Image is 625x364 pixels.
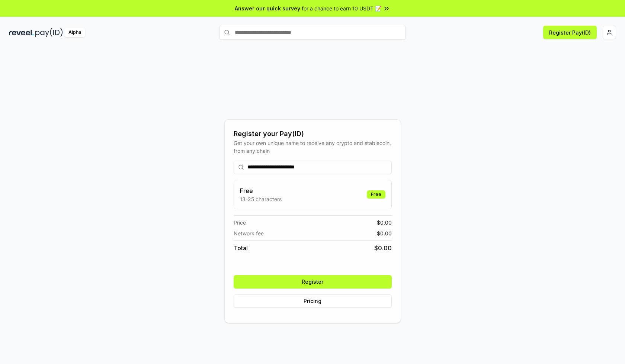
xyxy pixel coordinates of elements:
button: Pricing [234,294,392,308]
span: Network fee [234,229,264,237]
span: Total [234,244,248,252]
img: reveel_dark [9,28,34,37]
h3: Free [240,186,282,195]
div: Alpha [64,28,85,37]
span: $ 0.00 [377,229,392,237]
button: Register Pay(ID) [543,26,597,39]
img: pay_id [35,28,63,37]
p: 13-25 characters [240,195,282,203]
span: Answer our quick survey [235,4,300,12]
span: for a chance to earn 10 USDT 📝 [302,4,381,12]
button: Register [234,275,392,289]
div: Get your own unique name to receive any crypto and stablecoin, from any chain [234,139,392,155]
span: $ 0.00 [374,244,392,252]
div: Register your Pay(ID) [234,129,392,139]
span: $ 0.00 [377,219,392,226]
span: Price [234,219,246,226]
div: Free [367,190,385,199]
